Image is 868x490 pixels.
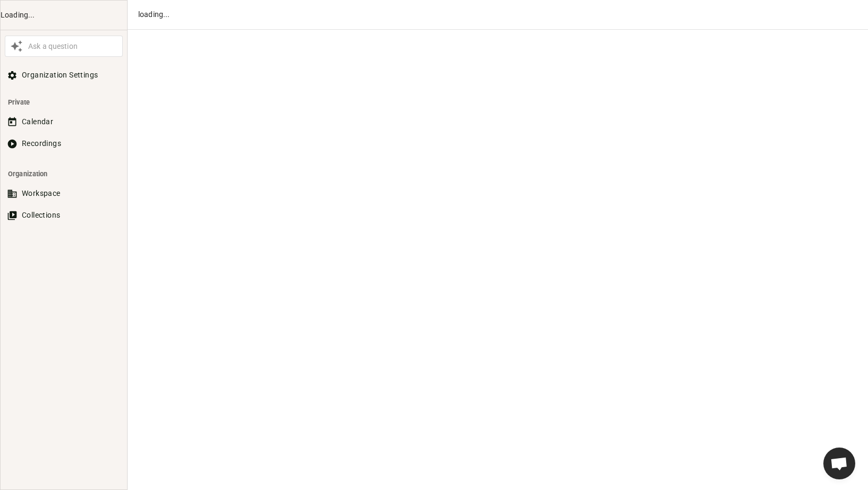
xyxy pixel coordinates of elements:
[1,10,127,21] div: Loading...
[26,41,120,52] div: Ask a question
[5,205,123,225] button: Collections
[823,448,855,479] div: Ouvrir le chat
[5,184,123,203] button: Workspace
[5,92,123,112] li: Private
[5,112,123,132] button: Calendar
[5,134,123,153] button: Recordings
[5,164,123,184] li: Organization
[138,9,852,20] div: loading...
[5,65,123,85] button: Organization Settings
[7,37,26,55] button: Awesile Icon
